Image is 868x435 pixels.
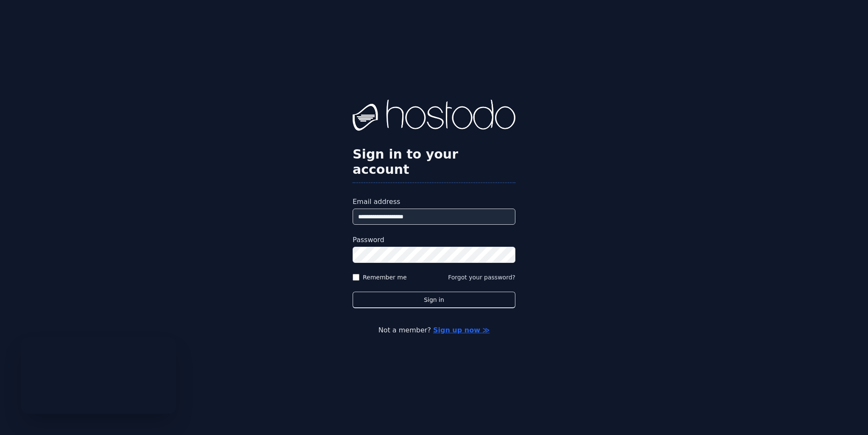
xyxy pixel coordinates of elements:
p: Not a member? [41,325,827,335]
label: Password [353,235,515,245]
label: Email address [353,197,515,207]
button: Sign in [353,292,515,308]
h2: Sign in to your account [353,147,515,177]
img: Hostodo [353,100,515,134]
label: Remember me [363,273,407,282]
a: Sign up now ≫ [433,326,490,334]
button: Forgot your password? [448,273,515,282]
